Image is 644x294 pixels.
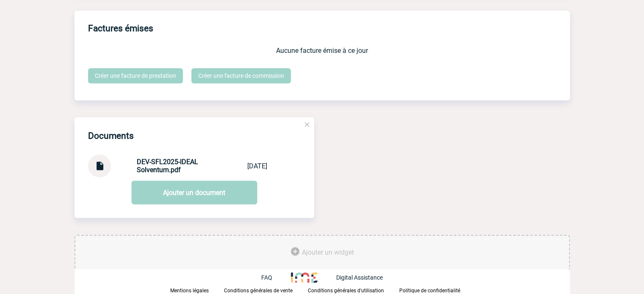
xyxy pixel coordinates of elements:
p: Mentions légales [170,288,209,294]
p: Digital Assistance [336,274,383,281]
p: Politique de confidentialité [399,288,460,294]
h4: Documents [88,131,134,141]
a: Conditions générales de vente [224,286,308,294]
a: Ajouter un document [131,181,257,204]
a: FAQ [261,273,291,281]
a: Créer une facture de commission [191,68,291,83]
a: Mentions légales [170,286,224,294]
p: Aucune facture émise à ce jour [88,47,556,55]
div: [DATE] [247,162,267,170]
img: close.png [303,121,311,128]
p: FAQ [261,274,272,281]
span: Ajouter un widget [302,248,354,256]
a: Conditions générales d'utilisation [308,286,399,294]
p: Conditions générales d'utilisation [308,288,384,294]
a: Créer une facture de prestation [88,68,183,83]
img: http://www.idealmeetingsevents.fr/ [291,272,317,283]
div: Ajouter des outils d'aide à la gestion de votre événement [75,235,570,270]
p: Conditions générales de vente [224,288,293,294]
h3: Factures émises [88,17,570,40]
a: Politique de confidentialité [399,286,474,294]
strong: DEV-SFL2025-IDEAL Solventum.pdf [137,158,198,174]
